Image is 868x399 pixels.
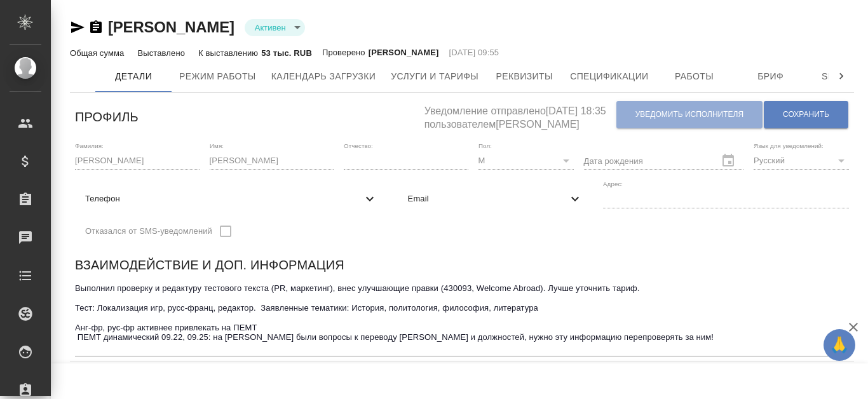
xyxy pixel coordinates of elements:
p: [PERSON_NAME] [369,46,439,59]
label: Пол: [478,142,492,149]
span: Режим работы [179,69,256,85]
h5: Уведомление отправлено [DATE] 18:35 пользователем [PERSON_NAME] [424,98,616,132]
label: Отчество: [344,142,373,149]
p: Общая сумма [70,48,127,58]
span: Бриф [740,69,801,85]
div: Русский [754,152,849,170]
h6: Профиль [75,107,139,127]
h6: Взаимодействие и доп. информация [75,255,344,275]
span: Сохранить [783,109,829,120]
span: Спецификации [570,69,648,85]
label: Адрес: [603,181,623,187]
p: 53 тыс. RUB [261,48,312,58]
button: Скопировать ссылку [88,20,104,35]
div: Email [398,185,593,213]
label: Фамилия: [75,142,104,149]
span: 🙏 [829,332,850,358]
span: Детали [103,69,164,85]
span: Реквизиты [494,69,555,85]
span: Email [408,193,568,205]
button: Скопировать ссылку для ЯМессенджера [70,20,85,35]
span: Отказался от SMS-уведомлений [85,225,212,238]
div: М [478,152,574,170]
button: Активен [251,22,290,33]
span: Календарь загрузки [271,69,376,85]
div: Телефон [75,185,388,213]
a: [PERSON_NAME] [108,18,234,36]
span: Телефон [85,193,362,205]
p: Выставлено [137,48,188,58]
p: К выставлению [198,48,261,58]
label: Язык для уведомлений: [754,142,824,149]
div: Активен [245,19,305,36]
span: Работы [664,69,725,85]
p: Проверено [322,46,369,59]
label: Имя: [210,142,224,149]
span: Услуги и тарифы [391,69,478,85]
p: [DATE] 09:55 [449,46,499,59]
textarea: Выполнил проверку и редактуру тестового текста (PR, маркетинг), внес улучшающие правки (430093, W... [75,283,849,352]
button: Сохранить [764,101,848,128]
button: 🙏 [824,329,855,361]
